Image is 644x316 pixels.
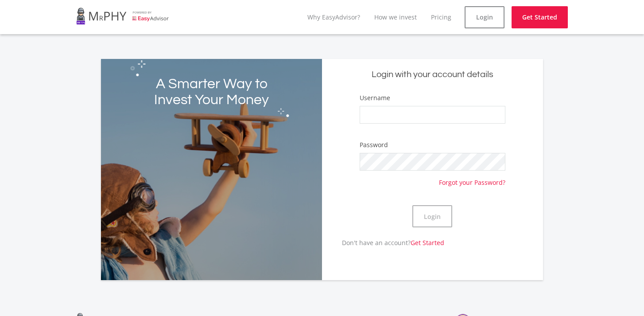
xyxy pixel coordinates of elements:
a: Forgot your Password? [439,171,505,187]
a: Why EasyAdvisor? [307,13,360,21]
label: Username [360,94,390,102]
h5: Login with your account details [329,69,536,81]
label: Password [360,140,388,149]
a: How we invest [374,13,417,21]
a: Get Started [512,6,568,28]
p: Don't have an account? [322,238,444,247]
a: Login [465,6,504,28]
h2: A Smarter Way to Invest Your Money [145,76,278,108]
a: Get Started [411,238,444,247]
button: Login [412,205,452,227]
a: Pricing [431,13,451,21]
